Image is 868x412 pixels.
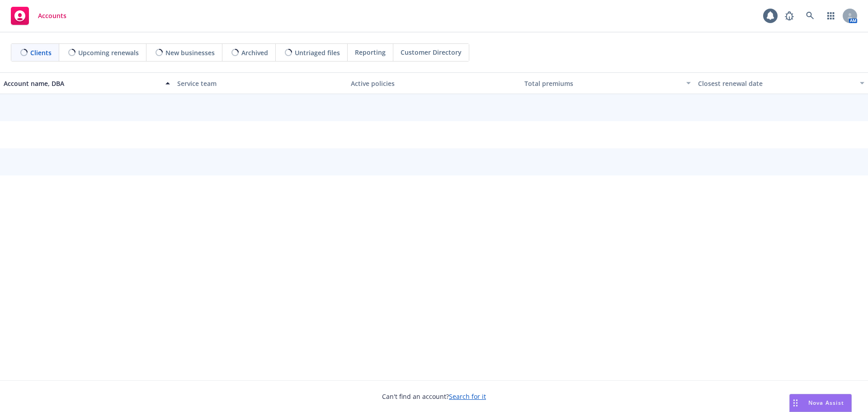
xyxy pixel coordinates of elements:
div: Drag to move [790,394,801,412]
span: Archived [241,48,268,57]
span: Clients [30,48,52,57]
span: Accounts [38,12,66,19]
span: Upcoming renewals [78,48,139,57]
span: Customer Directory [401,47,462,57]
span: Nova Assist [808,399,844,407]
div: Account name, DBA [4,79,160,88]
button: Active policies [347,72,521,94]
button: Total premiums [521,72,694,94]
a: Switch app [822,7,840,25]
a: Search [801,7,819,25]
div: Total premiums [524,79,681,88]
span: New businesses [165,48,215,57]
div: Active policies [351,79,517,88]
button: Nova Assist [789,394,852,412]
div: Closest renewal date [698,79,854,88]
button: Closest renewal date [694,72,868,94]
span: Can't find an account? [382,392,486,401]
span: Untriaged files [295,48,340,57]
a: Report a Bug [780,7,798,25]
a: Search for it [449,392,486,401]
button: Service team [174,72,347,94]
span: Reporting [355,47,386,57]
a: Accounts [7,3,70,28]
div: Service team [177,79,344,88]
